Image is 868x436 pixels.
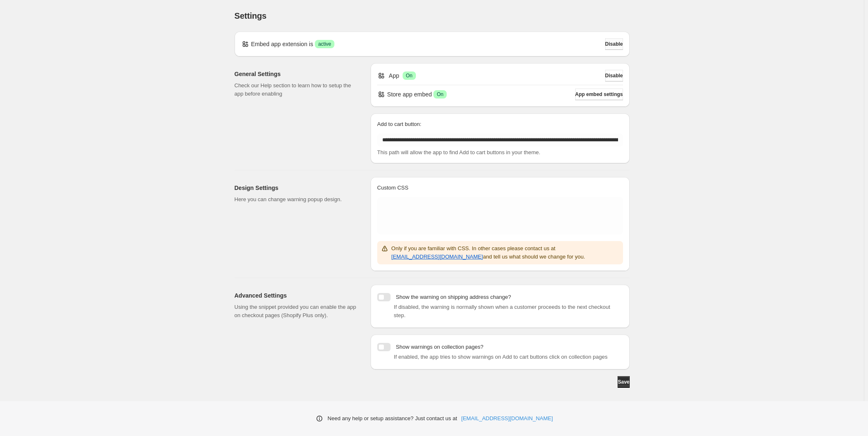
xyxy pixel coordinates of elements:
p: Only if you are familiar with CSS. In other cases please contact us at and tell us what should we... [391,244,620,261]
p: Embed app extension is [251,40,313,48]
button: Disable [605,38,623,50]
a: [EMAIL_ADDRESS][DOMAIN_NAME] [391,254,483,260]
p: App [389,71,399,80]
button: Disable [605,70,623,81]
span: App embed settings [575,91,623,98]
a: [EMAIL_ADDRESS][DOMAIN_NAME] [461,414,553,423]
span: If enabled, the app tries to show warnings on Add to cart buttons click on collection pages [394,354,608,360]
button: App embed settings [575,89,623,100]
span: Settings [235,11,267,20]
h2: Advanced Settings [235,291,357,300]
p: Here you can change warning popup design. [235,195,357,204]
p: Check our Help section to learn how to setup the app before enabling [235,81,357,98]
p: Store app embed [387,90,432,99]
p: Show the warning on shipping address change? [396,293,511,301]
span: On [406,72,413,79]
span: active [318,41,331,47]
span: Disable [605,41,623,47]
h2: Design Settings [235,184,357,192]
span: If disabled, the warning is normally shown when a customer proceeds to the next checkout step. [394,304,610,318]
p: Show warnings on collection pages? [396,343,483,351]
button: Save [618,376,629,388]
span: Save [618,379,629,385]
span: On [437,91,443,98]
span: Disable [605,72,623,79]
h2: General Settings [235,70,357,78]
span: Add to cart button: [377,121,421,127]
p: Using the snippet provided you can enable the app on checkout pages (Shopify Plus only). [235,303,357,320]
span: This path will allow the app to find Add to cart buttons in your theme. [377,149,540,155]
span: Custom CSS [377,185,408,191]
